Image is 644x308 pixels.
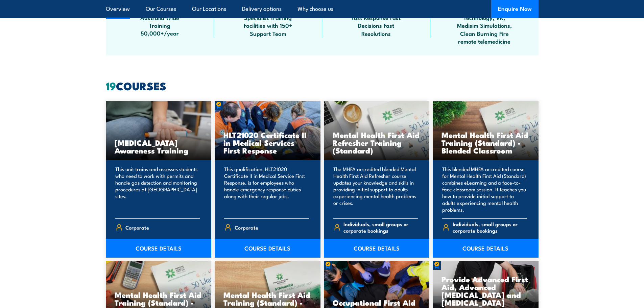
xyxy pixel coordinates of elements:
h3: Mental Health First Aid Refresher Training (Standard) [333,131,421,154]
span: Corporate [125,222,149,233]
span: Individuals, small groups or corporate bookings [343,221,418,234]
h3: HLT21020 Certificate II in Medical Services First Response [223,131,312,154]
h2: COURSES [106,81,539,90]
a: COURSE DETAILS [106,239,212,258]
span: Australia Wide Training 50,000+/year [129,14,190,37]
strong: 19 [106,77,116,94]
a: COURSE DETAILS [433,239,539,258]
p: This blended MHFA accredited course for Mental Health First Aid (Standard) combines eLearning and... [442,166,527,213]
a: COURSE DETAILS [215,239,320,258]
p: This unit trains and assesses students who need to work with permits and handle gas detection and... [115,166,200,213]
a: COURSE DETAILS [324,239,430,258]
h3: Mental Health First Aid Training (Standard) - Blended Classroom [442,131,530,154]
span: Specialist Training Facilities with 150+ Support Team [238,14,299,37]
h3: [MEDICAL_DATA] Awareness Training [115,139,203,154]
span: Individuals, small groups or corporate bookings [453,221,527,234]
span: Fast Response Fast Decisions Fast Resolutions [346,14,407,37]
span: Corporate [235,222,258,233]
span: Technology, VR, Medisim Simulations, Clean Burning Fire remote telemedicine [454,14,515,45]
p: This qualification, HLT21020 Certificate II in Medical Service First Response, is for employees w... [224,166,309,213]
p: The MHFA accredited blended Mental Health First Aid Refresher course updates your knowledge and s... [333,166,418,213]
